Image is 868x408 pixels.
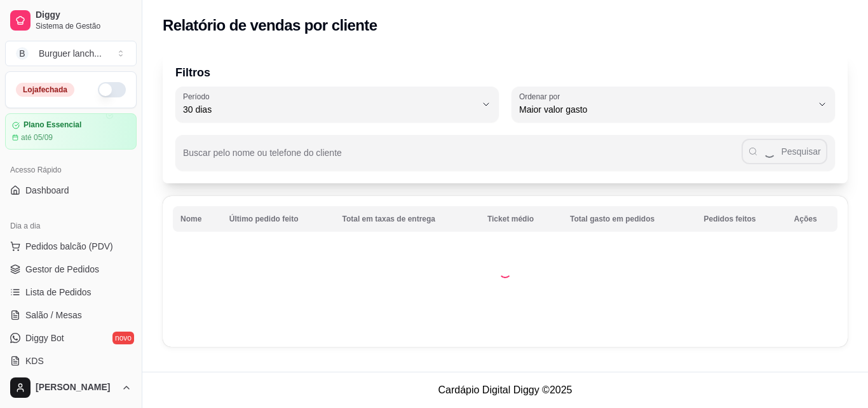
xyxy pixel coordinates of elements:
[5,113,137,150] a: Plano Essencialaté 05/09
[5,180,137,200] a: Dashboard
[499,265,512,278] div: Loading
[183,151,742,164] input: Buscar pelo nome ou telefone do cliente
[21,132,53,143] article: até 05/09
[5,216,137,236] div: Dia a dia
[5,305,137,325] a: Salão / Mesas
[5,372,137,403] button: [PERSON_NAME]
[142,372,868,408] footer: Cardápio Digital Diggy © 2025
[5,328,137,348] a: Diggy Botnovo
[25,355,44,367] span: KDS
[39,47,102,60] div: Burguer lanch ...
[25,240,113,253] span: Pedidos balcão (PDV)
[5,160,137,180] div: Acesso Rápido
[25,309,82,321] span: Salão / Mesas
[36,382,116,393] span: [PERSON_NAME]
[5,5,137,36] a: DiggySistema de Gestão
[98,82,126,97] button: Alterar Status
[163,15,377,36] h2: Relatório de vendas por cliente
[519,103,812,116] span: Maior valor gasto
[175,64,835,81] p: Filtros
[5,259,137,279] a: Gestor de Pedidos
[25,332,64,344] span: Diggy Bot
[25,263,99,276] span: Gestor de Pedidos
[183,91,214,102] label: Período
[183,103,476,116] span: 30 dias
[16,47,29,60] span: B
[16,83,74,97] div: Loja fechada
[5,351,137,371] a: KDS
[175,87,499,122] button: Período30 dias
[25,286,92,299] span: Lista de Pedidos
[5,236,137,257] button: Pedidos balcão (PDV)
[5,41,137,66] button: Select a team
[24,120,81,130] article: Plano Essencial
[25,184,69,197] span: Dashboard
[512,87,835,122] button: Ordenar porMaior valor gasto
[36,10,132,21] span: Diggy
[5,282,137,302] a: Lista de Pedidos
[36,21,132,31] span: Sistema de Gestão
[519,91,564,102] label: Ordenar por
